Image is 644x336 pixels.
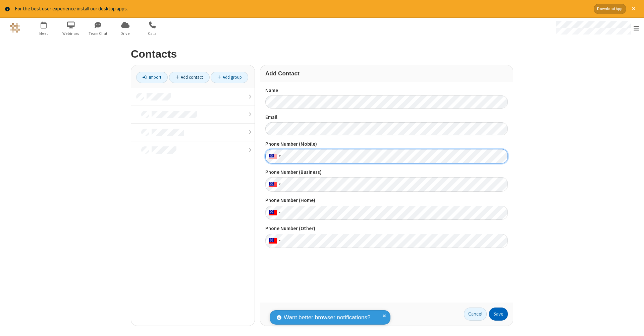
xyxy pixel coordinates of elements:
div: United States: + 1 [265,206,283,220]
label: Phone Number (Mobile) [265,140,508,148]
button: Logo [2,18,28,38]
span: Want better browser notifications? [284,313,370,322]
a: Add group [211,72,248,83]
span: Drive [113,30,138,37]
a: Import [136,72,168,83]
img: QA Selenium DO NOT DELETE OR CHANGE [10,23,20,33]
label: Email [265,114,508,121]
span: Webinars [58,30,84,37]
div: United States: + 1 [265,234,283,248]
span: Calls [140,30,165,37]
span: Team Chat [86,30,111,37]
label: Phone Number (Home) [265,197,508,204]
label: Name [265,87,508,94]
span: Meet [31,30,56,37]
div: United States: + 1 [265,177,283,192]
label: Phone Number (Other) [265,225,508,232]
div: Open menu [549,18,644,38]
div: For the best user experience install our desktop apps. [15,5,589,13]
a: Cancel [464,308,487,321]
h2: Contacts [131,48,513,60]
button: Download App [594,4,626,14]
button: Close alert [629,4,639,14]
label: Phone Number (Business) [265,169,508,176]
button: Save [489,308,508,321]
a: Add contact [169,72,210,83]
h3: Add Contact [265,70,508,77]
div: United States: + 1 [265,149,283,163]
